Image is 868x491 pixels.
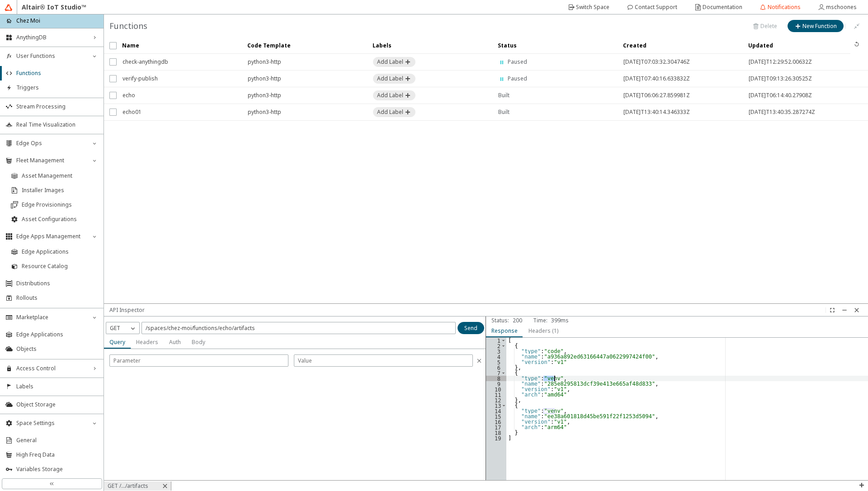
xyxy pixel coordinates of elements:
[501,338,506,343] span: Toggle code folding, rows 1 through 19
[16,420,87,427] span: Space Settings
[22,187,98,194] span: Installer Images
[16,70,98,77] span: Functions
[533,316,547,325] div: Time:
[498,87,509,104] unity-typography: Built
[22,216,98,223] span: Asset Configurations
[486,397,506,403] div: 12
[16,52,87,60] span: User Functions
[501,403,506,408] span: Toggle code folding, rows 13 through 18
[16,121,98,128] span: Real Time Visualization
[513,316,522,325] div: 200
[16,294,98,302] span: Rollouts
[16,451,98,458] span: High Freq Data
[486,392,506,397] div: 11
[486,425,506,430] div: 17
[16,314,87,321] span: Marketplace
[22,172,98,179] span: Asset Management
[486,387,506,392] div: 10
[491,316,509,325] div: Status:
[16,383,98,390] span: Labels
[16,140,87,147] span: Edge Ops
[508,71,527,87] unity-typography: Paused
[16,401,98,408] span: Object Storage
[486,381,506,387] div: 9
[501,370,506,376] span: Toggle code folding, rows 7 through 12
[16,103,98,110] span: Stream Processing
[486,376,506,381] div: 8
[486,338,506,343] div: 1
[109,306,145,314] unity-typography: API Inspector
[551,316,569,325] div: 399 ms
[22,248,98,255] span: Edge Applications
[486,403,506,408] div: 13
[486,354,506,359] div: 4
[486,359,506,365] div: 5
[501,343,506,349] span: Toggle code folding, rows 2 through 6
[16,34,87,41] span: AnythingDB
[22,201,98,208] span: Edge Provisionings
[486,435,506,441] div: 19
[16,466,98,473] span: Variables Storage
[486,365,506,370] div: 6
[16,437,98,444] span: General
[22,263,98,270] span: Resource Catalog
[16,345,98,353] span: Objects
[486,349,506,354] div: 3
[16,233,87,240] span: Edge Apps Management
[16,365,87,372] span: Access Control
[16,17,40,25] p: Chez Moi
[16,280,98,287] span: Distributions
[16,331,98,338] span: Edge Applications
[486,419,506,425] div: 16
[486,408,506,414] div: 14
[16,84,98,91] span: Triggers
[486,370,506,376] div: 7
[486,343,506,349] div: 2
[498,104,509,120] unity-typography: Built
[16,157,87,164] span: Fleet Management
[508,54,527,70] unity-typography: Paused
[486,414,506,419] div: 15
[486,430,506,435] div: 18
